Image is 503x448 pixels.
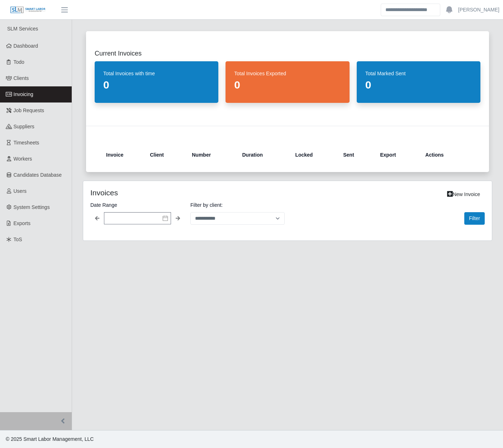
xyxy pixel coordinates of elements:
[14,156,32,162] span: Workers
[103,78,210,91] dd: 0
[234,70,341,77] dt: Total Invoices Exported
[14,59,24,65] span: Todo
[464,212,485,225] button: Filter
[14,140,39,146] span: Timesheets
[14,124,34,129] span: Suppliers
[236,146,289,163] th: Duration
[458,6,499,14] a: [PERSON_NAME]
[103,70,210,77] dt: Total Invoices with time
[289,146,337,163] th: Locked
[106,146,144,163] th: Invoice
[365,78,472,91] dd: 0
[337,146,374,163] th: Sent
[95,48,480,58] h2: Current Invoices
[10,6,46,14] img: SLM Logo
[6,436,94,442] span: © 2025 Smart Labor Management, LLC
[365,70,472,77] dt: Total Marked Sent
[186,146,236,163] th: Number
[14,237,22,242] span: ToS
[14,204,50,210] span: System Settings
[190,201,285,209] label: Filter by client:
[14,91,33,97] span: Invoicing
[14,188,27,194] span: Users
[374,146,419,163] th: Export
[7,26,38,32] span: SLM Services
[234,78,341,91] dd: 0
[14,108,44,113] span: Job Requests
[144,146,186,163] th: Client
[90,188,248,197] h4: Invoices
[381,4,440,16] input: Search
[14,172,62,178] span: Candidates Database
[14,43,38,49] span: Dashboard
[419,146,469,163] th: Actions
[442,188,485,201] a: New Invoice
[14,75,29,81] span: Clients
[14,220,30,226] span: Exports
[90,201,185,209] label: Date Range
